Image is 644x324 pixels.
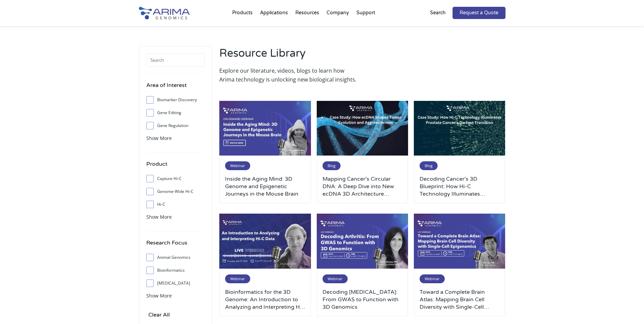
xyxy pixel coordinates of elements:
[146,135,172,141] span: Show More
[414,101,505,156] img: Arima-March-Blog-Post-Banner-3-500x300.jpg
[420,175,500,198] a: Decoding Cancer’s 3D Blueprint: How Hi-C Technology Illuminates [MEDICAL_DATA] Cancer’s Darkest T...
[146,95,205,105] label: Biomarker Discovery
[146,265,205,275] label: Bioinformatics
[420,288,500,311] a: Toward a Complete Brain Atlas: Mapping Brain Cell Diversity with Single-Cell Epigenomics
[146,186,205,197] label: Genome-Wide Hi-C
[453,7,505,19] a: Request a Quote
[219,66,359,84] p: Explore our literature, videos, blogs to learn how Arima technology is unlocking new biological i...
[317,101,408,156] img: Arima-March-Blog-Post-Banner-4-500x300.jpg
[225,274,250,283] span: Webinar
[146,121,205,131] label: Gene Regulation
[139,7,190,19] img: Arima-Genomics-logo
[146,160,205,174] h4: Product
[146,174,205,184] label: Capture Hi-C
[317,214,408,269] img: October-2023-Webinar-1-500x300.jpg
[414,214,505,269] img: March-2024-Webinar-500x300.jpg
[146,292,172,299] span: Show More
[146,81,205,95] h4: Area of Interest
[146,108,205,118] label: Gene Editing
[146,252,205,263] label: Animal Genomics
[146,53,205,67] input: Search
[323,274,348,283] span: Webinar
[219,46,359,66] h2: Resource Library
[146,238,205,252] h4: Research Focus
[323,175,403,198] a: Mapping Cancer’s Circular DNA: A Deep Dive into New ecDNA 3D Architecture Research
[219,214,311,269] img: Sep-2023-Webinar-500x300.jpg
[420,274,445,283] span: Webinar
[323,161,341,170] span: Blog
[146,199,205,210] label: Hi-C
[323,288,403,311] a: Decoding [MEDICAL_DATA]: From GWAS to Function with 3D Genomics
[146,310,172,320] input: Clear All
[219,101,311,156] img: Use-This-For-Webinar-Images-3-500x300.jpg
[146,214,172,220] span: Show More
[225,161,250,170] span: Webinar
[225,288,305,311] a: Bioinformatics for the 3D Genome: An Introduction to Analyzing and Interpreting Hi-C Data
[420,161,438,170] span: Blog
[430,8,446,17] p: Search
[146,278,205,288] label: [MEDICAL_DATA]
[225,175,305,198] a: Inside the Aging Mind: 3D Genome and Epigenetic Journeys in the Mouse Brain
